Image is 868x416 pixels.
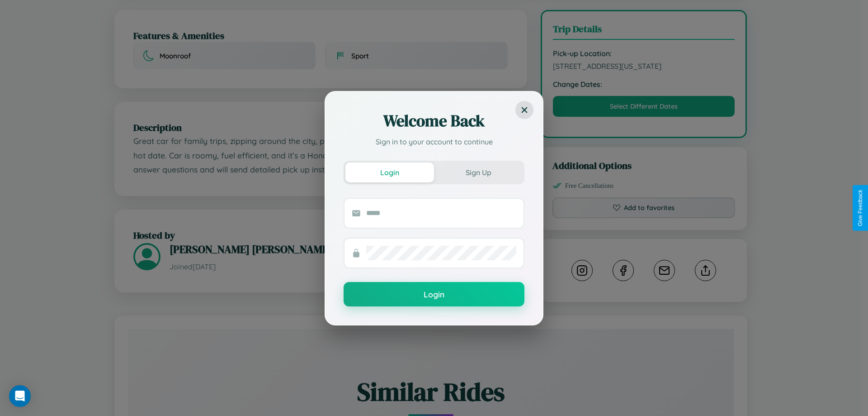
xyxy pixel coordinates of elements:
div: Give Feedback [857,190,863,226]
button: Login [345,163,434,182]
button: Sign Up [434,163,523,182]
button: Login [344,282,524,306]
h2: Welcome Back [344,110,524,132]
div: Open Intercom Messenger [9,385,31,407]
p: Sign in to your account to continue [344,136,524,147]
